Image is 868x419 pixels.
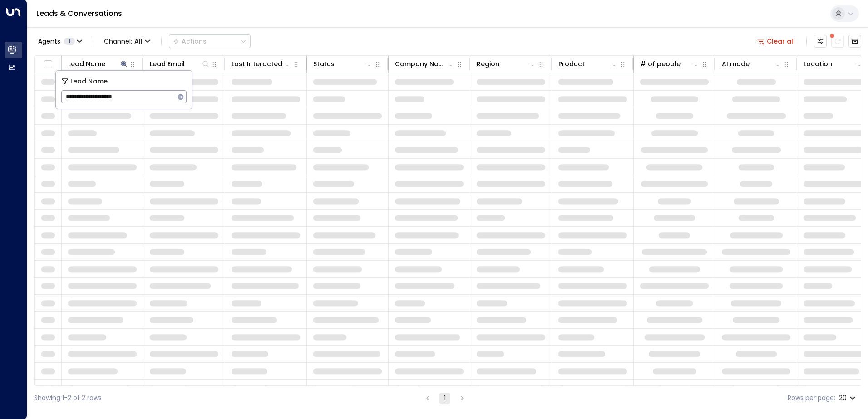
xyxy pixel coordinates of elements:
[38,38,60,44] span: Agents
[439,393,450,404] button: page 1
[848,35,861,48] button: Archived Leads
[477,58,537,69] div: Region
[754,35,799,48] button: Clear all
[831,35,844,48] span: There are new threads available. Refresh the grid to view the latest updates.
[814,35,827,48] button: Customize
[232,58,292,69] div: Last Interacted
[36,8,122,19] a: Leads & Conversations
[68,58,105,69] div: Lead Name
[134,38,143,45] span: All
[313,58,335,69] div: Status
[64,38,75,45] span: 1
[68,58,128,69] div: Lead Name
[34,393,102,403] div: Showing 1-2 of 2 rows
[173,37,207,45] div: Actions
[422,392,468,404] nav: pagination navigation
[150,58,210,69] div: Lead Email
[640,58,681,69] div: # of people
[722,58,782,69] div: AI mode
[395,58,446,69] div: Company Name
[232,58,282,69] div: Last Interacted
[313,58,374,69] div: Status
[477,58,499,69] div: Region
[558,58,585,69] div: Product
[34,35,85,48] button: Agents1
[804,58,832,69] div: Location
[722,58,750,69] div: AI mode
[788,393,835,403] label: Rows per page:
[395,58,455,69] div: Company Name
[839,391,858,404] div: 20
[70,76,108,87] span: Lead Name
[169,34,251,48] div: Button group with a nested menu
[100,35,154,48] button: Channel:All
[558,58,619,69] div: Product
[150,58,185,69] div: Lead Email
[640,58,700,69] div: # of people
[100,35,154,48] span: Channel:
[804,58,864,69] div: Location
[169,34,251,48] button: Actions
